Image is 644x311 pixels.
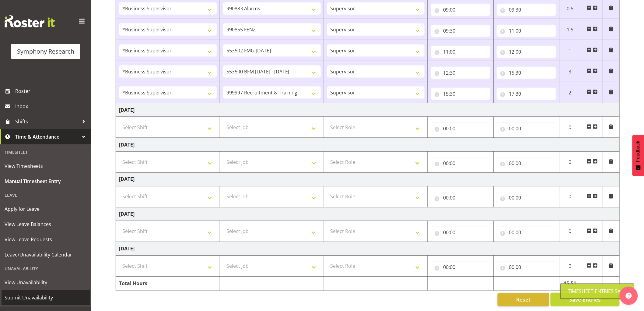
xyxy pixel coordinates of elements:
td: 3 [559,61,581,82]
a: Manual Timesheet Entry [2,174,90,189]
button: Feedback - Show survey [632,135,644,176]
input: Click to select... [431,192,490,204]
input: Click to select... [497,88,556,100]
input: Click to select... [431,46,490,58]
input: Click to select... [497,157,556,169]
td: 2 [559,82,581,103]
div: Timesheet [2,146,90,158]
span: View Leave Balances [5,220,87,229]
td: [DATE] [116,242,620,256]
a: Submit Unavailability [2,290,90,305]
div: Unavailability [2,262,90,275]
td: 0 [559,117,581,138]
td: 0 [559,152,581,173]
button: Reset [498,293,549,306]
span: Inbox [15,102,88,111]
input: Click to select... [497,261,556,274]
td: 1.5 [559,19,581,40]
input: Click to select... [431,25,490,37]
button: Save Entries [551,293,620,306]
td: [DATE] [116,103,620,117]
a: Apply for Leave [2,201,90,217]
input: Click to select... [497,122,556,135]
td: 0 [559,186,581,207]
span: View Unavailability [5,278,87,287]
td: [DATE] [116,138,620,152]
a: View Leave Requests [2,232,90,247]
td: [DATE] [116,173,620,186]
div: Leave [2,189,90,201]
span: Submit Unavailability [5,293,87,302]
td: [DATE] [116,207,620,221]
span: View Leave Requests [5,235,87,244]
a: Leave/Unavailability Calendar [2,247,90,262]
input: Click to select... [497,46,556,58]
td: 1 [559,40,581,61]
span: Manual Timesheet Entry [5,177,87,186]
a: View Timesheets [2,158,90,174]
a: View Unavailability [2,275,90,290]
input: Click to select... [497,4,556,16]
span: Save Entries [569,296,601,304]
input: Click to select... [431,261,490,274]
span: Reset [516,296,530,304]
div: Symphony Research [17,47,74,56]
span: Leave/Unavailability Calendar [5,250,87,259]
input: Click to select... [431,4,490,16]
span: Roster [15,87,88,96]
input: Click to select... [497,227,556,239]
td: 0 [559,256,581,277]
div: Timesheet Entries Save [568,288,627,295]
input: Click to select... [497,25,556,37]
input: Click to select... [431,122,490,135]
input: Click to select... [497,67,556,79]
td: Total Hours [116,277,220,291]
span: Time & Attendance [15,132,79,141]
a: View Leave Balances [2,217,90,232]
td: 0 [559,221,581,242]
span: Apply for Leave [5,204,87,214]
input: Click to select... [431,227,490,239]
span: Feedback [635,141,641,162]
span: View Timesheets [5,161,87,171]
img: help-xxl-2.png [626,293,632,299]
span: Shifts [15,117,79,126]
input: Click to select... [431,157,490,169]
input: Click to select... [431,67,490,79]
input: Click to select... [497,192,556,204]
td: 15.51 [559,277,581,291]
input: Click to select... [431,88,490,100]
img: Rosterit website logo [5,15,55,27]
